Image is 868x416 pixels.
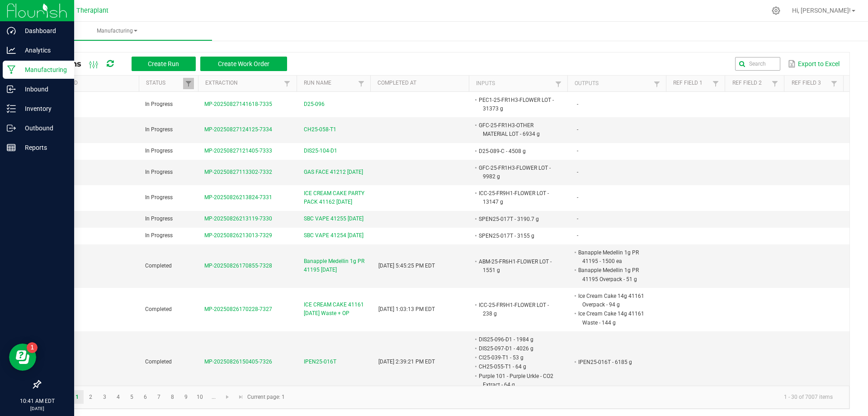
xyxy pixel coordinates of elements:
span: MP-20250826213824-7331 [204,194,272,201]
span: [DATE] 1:03:13 PM EDT [378,306,435,312]
div: All Runs [47,56,294,72]
li: D25-089-C - 4508 g [477,147,556,156]
li: SPEN25-017T - 3190.7 g [477,215,556,224]
li: Banapple Medellin 1g PR 41195 - 1500 ea [577,248,656,266]
a: Page 3 [98,390,111,404]
td: - [571,185,671,210]
td: - [571,228,671,244]
a: Page 8 [166,390,179,404]
span: Completed [145,359,172,365]
a: ScheduledSortable [47,80,135,87]
li: SPEN25-017T - 3155 g [477,231,556,240]
span: Hi, [PERSON_NAME]! [792,7,851,14]
a: Filter [651,78,662,90]
span: ICE CREAM CAKE 41161 [DATE] Waste + OP [304,301,368,318]
a: Filter [356,78,367,89]
li: PEC1-25-FR1H3-FLOWER LOT - 31373 g [477,96,556,113]
span: In Progress [145,169,173,175]
span: MP-20250826150405-7326 [204,359,272,365]
span: ICE CREAM CAKE PARTY PACK 41162 [DATE] [304,189,368,206]
kendo-pager-info: 1 - 30 of 7007 items [290,390,840,405]
iframe: Resource center [9,344,36,371]
a: Go to the next page [221,390,234,404]
span: Theraplant [76,7,108,14]
li: ABM-25-FR6H1-FLOWER LOT - 1551 g [477,257,556,275]
inline-svg: Reports [7,143,16,152]
li: ICC-25-FR9H1-FLOWER LOT - 238 g [477,301,556,318]
span: CH25-058-T1 [304,125,336,134]
a: Filter [183,78,194,89]
inline-svg: Outbound [7,124,16,133]
a: Filter [710,78,721,89]
span: In Progress [145,126,173,133]
a: Ref Field 1Sortable [673,80,710,87]
a: Page 11 [207,390,220,404]
a: Page 1 [71,390,84,404]
th: Inputs [469,76,567,92]
input: Search [735,57,780,71]
kendo-pager: Current page: 1 [40,386,849,409]
th: Outputs [567,76,666,92]
a: Filter [553,78,564,90]
p: Analytics [16,45,70,56]
span: [DATE] 2:39:21 PM EDT [378,359,435,365]
inline-svg: Dashboard [7,26,16,35]
li: DIS25-096-D1 - 1984 g [477,335,556,344]
a: Page 6 [139,390,152,404]
span: Banapple Medellin 1g PR 41195 [DATE] [304,257,368,274]
inline-svg: Manufacturing [7,65,16,74]
a: Page 2 [84,390,97,404]
p: Inventory [16,103,70,114]
span: In Progress [145,148,173,154]
span: Create Run [148,60,179,67]
li: DIS25-097-D1 - 4026 g [477,344,556,353]
span: SBC VAPE 41255 [DATE] [304,215,363,223]
span: Create Work Order [218,60,269,67]
button: Export to Excel [786,56,842,72]
a: Page 9 [179,390,193,404]
td: - [571,143,671,160]
a: Page 4 [112,390,125,404]
span: SBC VAPE 41254 [DATE] [304,231,363,240]
li: GFC-25-FR1H3-FLOWER LOT - 9982 g [477,163,556,181]
span: MP-20250827121405-7333 [204,148,272,154]
a: Ref Field 2Sortable [732,80,769,87]
a: Filter [829,78,840,89]
span: IPEN25-016T [304,358,336,366]
span: Completed [145,306,172,312]
span: In Progress [145,215,173,222]
span: D25-096 [304,100,325,109]
iframe: Resource center unread badge [27,342,38,353]
li: GFC-25-FR1H3-OTHER MATERIAL LOT - 6934 g [477,121,556,139]
td: - [571,211,671,228]
p: Inbound [16,84,70,95]
p: Reports [16,142,70,153]
span: Go to the next page [224,393,231,401]
span: MP-20250826170855-7328 [204,263,272,269]
span: MP-20250827124125-7334 [204,126,272,133]
td: - [571,92,671,117]
li: CI25-039-T1 - 53 g [477,353,556,362]
span: In Progress [145,101,173,107]
span: Completed [145,263,172,269]
span: Manufacturing [22,27,212,35]
div: Manage settings [770,6,782,15]
a: ExtractionSortable [205,80,282,87]
a: Ref Field 3Sortable [792,80,829,87]
li: Banapple Medellin 1g PR 41195 Overpack - 51 g [577,266,656,283]
span: In Progress [145,232,173,239]
p: Outbound [16,123,70,134]
a: Filter [282,78,292,89]
span: MP-20250826213119-7330 [204,215,272,222]
a: Page 7 [152,390,165,404]
button: Create Work Order [200,57,287,71]
a: Manufacturing [22,22,212,41]
li: ICC-25-FR9H1-FLOWER LOT - 13147 g [477,189,556,206]
a: StatusSortable [146,80,183,87]
inline-svg: Inventory [7,104,16,113]
a: Page 5 [125,390,138,404]
a: Page 10 [193,390,207,404]
span: Go to the last page [237,393,245,401]
li: IPEN25-016T - 6185 g [577,358,656,367]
